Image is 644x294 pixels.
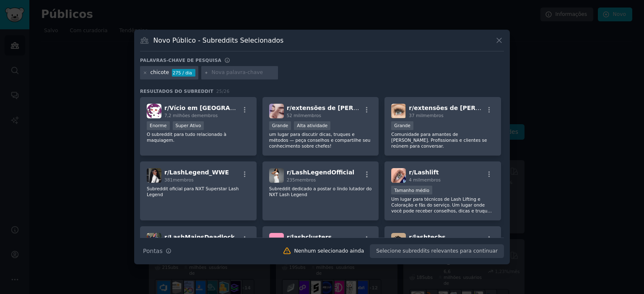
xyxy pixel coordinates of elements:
font: membros [300,113,321,118]
font: r/ [409,234,414,240]
font: Subreddit dedicado a postar o lindo lutador do NXT Lash Legend [269,186,372,197]
font: membros [420,177,441,182]
font: 4 mil [409,177,420,182]
font: r/ [409,169,414,176]
img: LashLegendOficial [269,168,284,183]
font: r/ [164,169,169,176]
font: lashtechs [414,234,445,240]
img: extensões de cílios [391,104,406,118]
font: 275 / dia [173,70,192,75]
img: LashLegend_WWE [147,168,161,183]
img: LashMainsDeadlock [147,233,161,248]
font: Pontas [143,248,163,254]
font: membros [197,113,218,118]
img: extensões de cílios [269,104,284,118]
font: extensões de [PERSON_NAME] [414,105,514,111]
font: Subreddit oficial para NXT Superstar Lash Legend [147,186,239,197]
font: Grande [394,123,410,128]
font: r/ [164,234,169,240]
img: Lashlift [391,168,406,183]
font: r/ [287,105,292,111]
button: Pontas [140,244,174,258]
font: Lashlift [414,169,439,176]
font: LashLegend_WWE [169,169,229,176]
font: 7,2 milhões de [164,113,197,118]
font: r/ [287,234,292,240]
font: O subreddit para tudo relacionado à maquiagem. [147,132,226,143]
font: membros [173,177,194,182]
img: Vício em maquiagem [147,104,161,118]
font: Comunidade para amantes de [PERSON_NAME]. Profissionais e clientes se reúnem para conversar. [391,132,487,148]
font: r/ [287,169,292,176]
font: 25 [216,89,222,94]
font: Nenhum selecionado ainda [294,248,364,254]
font: 52 mil [287,113,301,118]
font: Tamanho médio [394,188,429,193]
font: LashMainsDeadlock [169,234,235,240]
font: 381 [164,177,173,182]
font: 26 [224,89,230,94]
font: Enorme [150,123,167,128]
font: / [222,89,224,94]
font: chicote [151,69,169,75]
font: Palavras-chave de pesquisa [140,58,221,63]
img: cílios clusters [269,233,284,248]
font: Resultados do Subreddit [140,89,213,94]
font: membros [295,177,316,182]
font: extensões de [PERSON_NAME] [292,105,392,111]
font: Um lugar para técnicos de Lash Lifting e Coloração e fãs do serviço. Um lugar onde você pode rece... [391,197,492,219]
img: lashtechs [391,233,406,248]
font: r/ [164,105,169,111]
font: LashLegendOfficial [292,169,354,176]
font: Novo Público - Subreddits Selecionados [153,36,284,44]
font: 235 [287,177,295,182]
font: Super Ativo [176,123,201,128]
font: Alta atividade [297,123,327,128]
font: Vício em [GEOGRAPHIC_DATA] [169,105,268,111]
font: um lugar para discutir dicas, truques e métodos — peça conselhos e compartilhe seu conhecimento s... [269,132,371,148]
input: Nova palavra-chave [211,69,275,77]
font: membros [423,113,444,118]
font: 37 mil [409,113,423,118]
font: r/ [409,105,414,111]
font: Grande [272,123,288,128]
font: lashclusters [292,234,332,240]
